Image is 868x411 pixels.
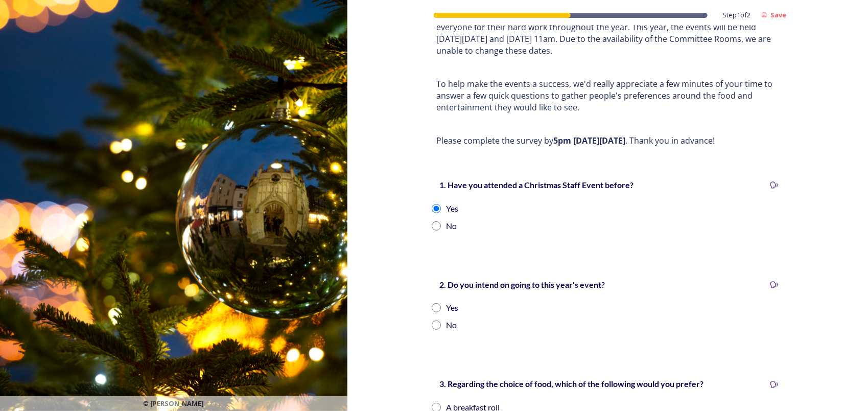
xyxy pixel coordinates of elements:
div: Yes [446,202,458,215]
strong: 5pm [DATE][DATE] [553,135,625,146]
div: No [446,319,457,331]
strong: 2. Do you intend on going to this year's event? [439,280,605,289]
div: No [446,220,457,232]
strong: 3. Regarding the choice of food, which of the following would you prefer? [439,379,703,389]
span: © [PERSON_NAME] [143,399,204,408]
div: Yes [446,302,458,314]
strong: Save [770,10,786,19]
p: Please complete the survey by . Thank you in advance! [436,135,779,147]
p: To help make the events a success, we'd really appreciate a few minutes of your time to answer a ... [436,78,779,113]
span: Step 1 of 2 [723,10,751,20]
strong: 1. Have you attended a Christmas Staff Event before? [439,180,634,190]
